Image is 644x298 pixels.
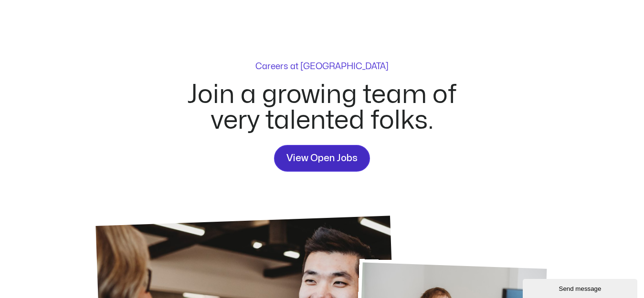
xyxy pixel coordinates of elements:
h2: Join a growing team of very talented folks. [176,82,468,134]
a: View Open Jobs [274,145,370,172]
span: View Open Jobs [286,151,358,166]
iframe: chat widget [523,277,639,298]
p: Careers at [GEOGRAPHIC_DATA] [255,62,389,71]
